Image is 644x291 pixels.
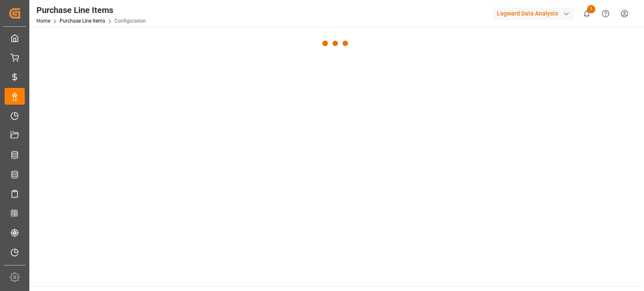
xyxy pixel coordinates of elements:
[36,18,50,24] a: Home
[36,4,146,16] div: Purchase Line Items
[60,18,105,24] a: Purchase Line Items
[587,5,595,13] span: 1
[577,4,596,23] button: show 1 new notifications
[493,5,577,21] button: Logward Data Analysts
[596,4,615,23] button: Help Center
[493,8,574,20] div: Logward Data Analysts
